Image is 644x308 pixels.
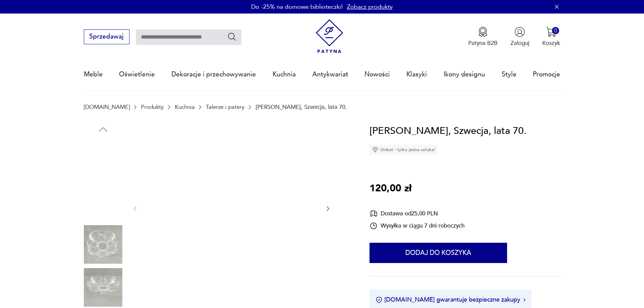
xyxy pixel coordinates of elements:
[84,59,103,90] a: Meble
[347,3,393,11] a: Zobacz produkty
[227,32,237,42] button: Szukaj
[84,29,129,44] button: Sprzedawaj
[312,19,347,53] img: Patyna - sklep z meblami i dekoracjami vintage
[444,59,485,90] a: Ikony designu
[84,182,122,220] img: Zdjęcie produktu Patera Orrefors, Szwecja, lata 70.
[312,59,348,90] a: Antykwariat
[468,27,498,47] button: Patyna B2B
[523,298,525,302] img: Ikona strzałki w prawo
[206,104,244,110] a: Talerze i patery
[542,39,560,47] p: Koszyk
[369,222,464,230] div: Wysyłka w ciągu 7 dni roboczych
[376,297,382,303] img: Ikona certyfikatu
[369,181,411,196] p: 120,00 zł
[468,39,498,47] p: Patyna B2B
[272,59,296,90] a: Kuchnia
[546,27,556,37] img: Ikona koszyka
[468,27,498,47] a: Ikona medaluPatyna B2B
[478,27,488,37] img: Ikona medalu
[372,147,378,153] img: Ikona diamentu
[84,225,122,264] img: Zdjęcie produktu Patera Orrefors, Szwecja, lata 70.
[376,295,525,304] button: [DOMAIN_NAME] gwarantuje bezpieczne zakupy
[552,27,559,34] div: 0
[84,34,129,40] a: Sprzedawaj
[369,209,378,218] img: Ikona dostawy
[147,123,316,293] img: Zdjęcie produktu Patera Orrefors, Szwecja, lata 70.
[175,104,195,110] a: Kuchnia
[510,39,529,47] p: Zaloguj
[406,59,427,90] a: Klasyki
[141,104,164,110] a: Produkty
[369,145,438,155] div: Unikat - tylko jedna sztuka!
[84,268,122,307] img: Zdjęcie produktu Patera Orrefors, Szwecja, lata 70.
[171,59,256,90] a: Dekoracje i przechowywanie
[364,59,390,90] a: Nowości
[502,59,517,90] a: Style
[369,209,464,218] div: Dostawa od 25,00 PLN
[369,123,526,139] h1: [PERSON_NAME], Szwecja, lata 70.
[256,104,347,110] p: [PERSON_NAME], Szwecja, lata 70.
[251,3,343,11] p: Do -25% na domowe biblioteczki!
[84,104,130,110] a: [DOMAIN_NAME]
[533,59,560,90] a: Promocje
[84,139,122,177] img: Zdjęcie produktu Patera Orrefors, Szwecja, lata 70.
[542,27,560,47] button: 0Koszyk
[119,59,155,90] a: Oświetlenie
[510,27,529,47] button: Zaloguj
[369,243,507,263] button: Dodaj do koszyka
[515,27,525,37] img: Ikonka użytkownika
